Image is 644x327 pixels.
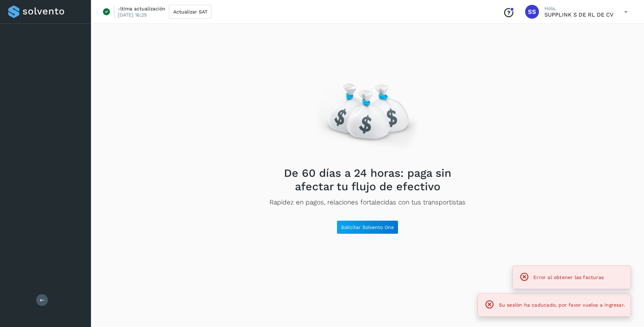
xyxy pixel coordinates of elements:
[544,11,613,18] p: SUPPLINK S DE RL DE CV
[499,302,625,308] span: Su sesión ha caducado, por favor vuelva a ingresar.
[337,220,398,234] button: Solicitar Solvento One
[118,6,165,12] p: -ltima actualización
[308,60,427,161] img: Empty state image
[533,275,604,280] span: Error al obtener las facturas
[269,166,466,193] h2: De 60 días a 24 horas: paga sin afectar tu flujo de efectivo
[544,6,613,11] p: Hola,
[173,9,207,14] span: Actualizar SAT
[341,225,394,230] span: Solicitar Solvento One
[118,12,147,18] p: [DATE] 16:25
[169,5,212,19] button: Actualizar SAT
[269,199,466,206] p: Rapidez en pagos, relaciones fortalecidas con tus transportistas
